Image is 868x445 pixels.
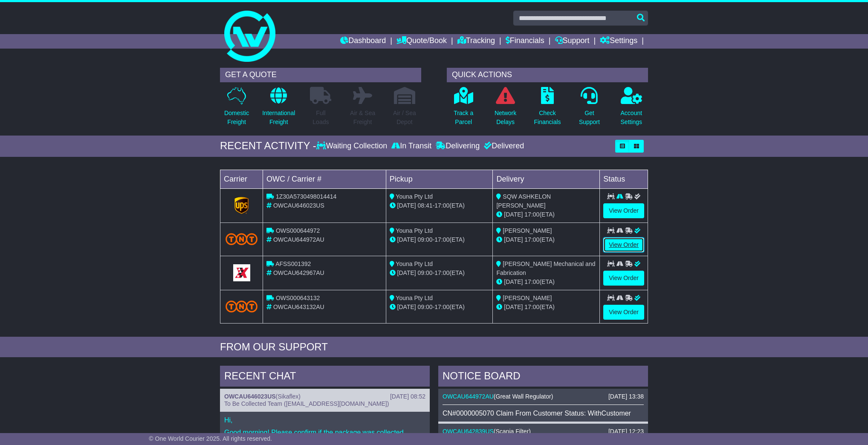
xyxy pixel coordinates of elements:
p: Full Loads [310,109,331,127]
span: [DATE] [397,303,416,310]
span: [DATE] [397,269,416,276]
a: View Order [603,305,644,320]
p: Air / Sea Depot [393,109,416,127]
span: [DATE] [504,236,523,243]
a: OWCAU644972AU [443,393,494,400]
p: Network Delays [495,109,516,127]
span: 09:00 [418,303,433,310]
a: Tracking [457,34,495,49]
p: Check Financials [534,109,561,127]
div: (ETA) [496,303,596,312]
span: 17:00 [524,303,539,310]
a: AccountSettings [620,87,643,131]
a: Dashboard [340,34,386,49]
div: RECENT CHAT [220,366,430,389]
span: To Be Collected Team ([EMAIL_ADDRESS][DOMAIN_NAME]) [224,400,389,407]
p: Air & Sea Freight [350,109,375,127]
div: ( ) [443,428,644,435]
a: NetworkDelays [494,87,517,131]
span: Youna Pty Ltd [396,193,433,200]
span: [PERSON_NAME] [503,227,552,234]
a: Financials [506,34,544,49]
div: GET A QUOTE [220,68,421,82]
div: [DATE] 13:38 [608,393,644,400]
div: NOTICE BOARD [438,366,648,389]
div: In Transit [389,142,434,151]
span: 08:41 [418,202,433,209]
span: [PERSON_NAME] [503,295,552,301]
span: [DATE] [504,303,523,310]
p: Domestic Freight [224,109,249,127]
a: GetSupport [579,87,600,131]
span: OWCAU642967AU [273,269,324,276]
td: Carrier [220,170,263,188]
span: OWS000643132 [276,295,320,301]
div: RECENT ACTIVITY - [220,140,316,152]
a: View Order [603,237,644,252]
span: Sikaflex [278,393,298,400]
a: View Order [603,271,644,286]
span: [DATE] [397,202,416,209]
img: GetCarrierServiceLogo [234,197,249,214]
div: Delivering [434,142,482,151]
span: 09:00 [418,269,433,276]
span: 1Z30A5730498014414 [276,193,336,200]
td: Pickup [386,170,493,188]
div: (ETA) [496,277,596,286]
a: CheckFinancials [534,87,561,131]
a: Support [555,34,590,49]
div: [DATE] 12:23 [608,428,644,435]
td: Status [600,170,648,188]
a: OWCAU646023US [224,393,276,400]
div: QUICK ACTIONS [447,68,648,82]
img: TNT_Domestic.png [226,301,258,312]
span: 17:00 [434,236,449,243]
span: OWCAU644972AU [273,236,324,243]
a: Quote/Book [396,34,447,49]
div: - (ETA) [390,201,489,210]
span: 09:00 [418,236,433,243]
div: FROM OUR SUPPORT [220,341,648,353]
a: DomesticFreight [224,87,249,131]
span: Youna Pty Ltd [396,227,433,234]
span: OWCAU643132AU [273,303,324,310]
span: 17:00 [434,269,449,276]
span: [DATE] [397,236,416,243]
p: Get Support [579,109,600,127]
img: TNT_Domestic.png [226,233,258,245]
td: OWC / Carrier # [263,170,386,188]
span: Youna Pty Ltd [396,260,433,267]
div: (ETA) [496,235,596,244]
div: - (ETA) [390,235,489,244]
span: 17:00 [524,236,539,243]
div: CN#0000005070 Claim From Customer Status: WithCustomer [443,409,644,417]
div: ( ) [224,393,425,400]
p: Account Settings [621,109,642,127]
span: OWCAU646023US [273,202,324,209]
span: AFSS001392 [275,260,311,267]
div: ( ) [443,393,644,400]
span: OWS000644972 [276,227,320,234]
p: Track a Parcel [454,109,473,127]
span: 17:00 [434,202,449,209]
span: [PERSON_NAME] Mechanical and Fabrication [496,260,595,276]
div: Waiting Collection [316,142,389,151]
div: - (ETA) [390,303,489,312]
p: International Freight [262,109,295,127]
a: Settings [600,34,637,49]
span: [DATE] [504,278,523,285]
span: Great Wall Regulator [496,393,551,400]
div: - (ETA) [390,269,489,277]
span: © One World Courier 2025. All rights reserved. [149,435,272,442]
a: InternationalFreight [262,87,295,131]
img: GetCarrierServiceLogo [233,264,250,281]
span: 17:00 [524,278,539,285]
a: Track aParcel [453,87,474,131]
span: 17:00 [524,211,539,218]
span: Scania Filter [496,428,529,435]
p: Hi, [224,416,425,424]
div: Delivered [482,142,524,151]
a: View Order [603,203,644,218]
span: SQW ASHKELON [PERSON_NAME] [496,193,551,209]
div: [DATE] 08:52 [390,393,425,400]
